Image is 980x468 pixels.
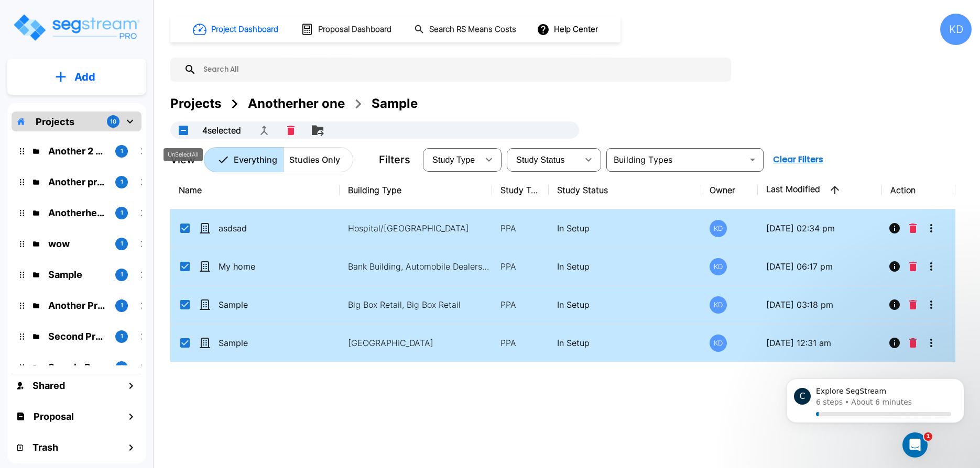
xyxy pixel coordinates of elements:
h1: Project Dashboard [211,24,278,36]
p: [DATE] 02:34 pm [766,222,874,235]
button: Merge [254,120,275,141]
button: Proposal Dashboard [297,18,397,40]
p: 1 [121,239,123,248]
p: Anotherher one [48,206,107,220]
button: Search RS Means Costs [410,19,522,40]
p: Another 2 project [48,144,107,158]
iframe: Intercom notifications message [770,366,980,440]
p: Hospital/[GEOGRAPHIC_DATA] [348,222,489,235]
div: Platform [204,147,353,172]
p: In Setup [557,337,693,349]
p: Projects [36,115,74,129]
button: More-Options [921,294,942,315]
span: 1 [924,432,932,441]
button: Delete [283,121,299,139]
p: 1 [121,177,123,186]
p: PPA [500,298,540,311]
p: In Setup [557,260,693,273]
p: Sample [219,298,323,311]
input: Search All [197,58,726,82]
th: Study Type [492,171,549,209]
th: Name [170,171,340,209]
span: Study Type [432,155,475,164]
h1: Shared [32,378,65,393]
p: 1 [121,208,123,217]
h1: Search RS Means Costs [429,24,516,36]
div: KD [710,296,727,314]
p: Add [74,69,95,85]
button: Delete [905,332,921,353]
span: Study Status [516,155,565,164]
button: Info [884,218,905,239]
th: Owner [701,171,758,209]
p: 1 [121,363,123,372]
h1: Proposal Dashboard [318,24,391,36]
p: Second Project [48,329,107,343]
p: Studies Only [289,153,340,166]
button: Project Dashboard [189,18,284,41]
iframe: Intercom live chat [902,432,928,458]
div: KD [940,14,972,45]
p: PPA [500,337,540,349]
p: In Setup [557,222,693,235]
p: [GEOGRAPHIC_DATA] [348,337,489,349]
div: Anotherher one [248,94,345,113]
p: Another project [48,175,107,189]
p: 1 [121,147,123,155]
p: Bank Building, Automobile Dealership Site, Coffee Shop Building [348,260,489,273]
p: Sample [48,268,107,282]
button: Delete [905,256,921,277]
button: Help Center [535,19,602,39]
p: Filters [379,152,410,168]
div: Select [425,145,478,174]
p: In Setup [557,298,693,311]
div: KD [710,335,727,352]
div: KD [710,220,727,237]
p: PPA [500,222,540,235]
p: [DATE] 06:17 pm [766,260,874,273]
button: Add [7,62,146,92]
input: Building Types [609,152,743,167]
button: Clear Filters [769,149,827,170]
button: Info [884,256,905,277]
p: 10 [110,117,116,126]
p: Sample Project [48,360,107,374]
button: More-Options [921,332,942,353]
p: [DATE] 12:31 am [766,337,874,349]
div: Sample [372,94,418,113]
h1: Trash [32,440,58,454]
p: 1 [121,301,123,310]
p: Big Box Retail, Big Box Retail [348,298,489,311]
th: Action [882,171,955,209]
div: KD [710,258,727,275]
p: [DATE] 03:18 pm [766,298,874,311]
p: asdsad [219,222,323,235]
img: Logo [12,13,140,42]
button: Delete [905,218,921,239]
button: Info [884,294,905,315]
th: Study Status [549,171,701,209]
p: 1 [121,270,123,279]
div: Select [509,145,578,174]
button: Move [307,120,328,141]
button: UnSelectAll [173,120,194,141]
p: Everything [234,153,277,166]
p: Sample [219,337,323,349]
th: Last Modified [758,171,882,209]
div: UnSelectAll [164,148,203,161]
button: More-Options [921,218,942,239]
button: Open [745,152,760,167]
p: PPA [500,260,540,273]
p: Another Project 2 [48,298,107,313]
button: Delete [905,294,921,315]
button: More-Options [921,256,942,277]
p: 4 selected [202,124,241,137]
th: Building Type [340,171,492,209]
